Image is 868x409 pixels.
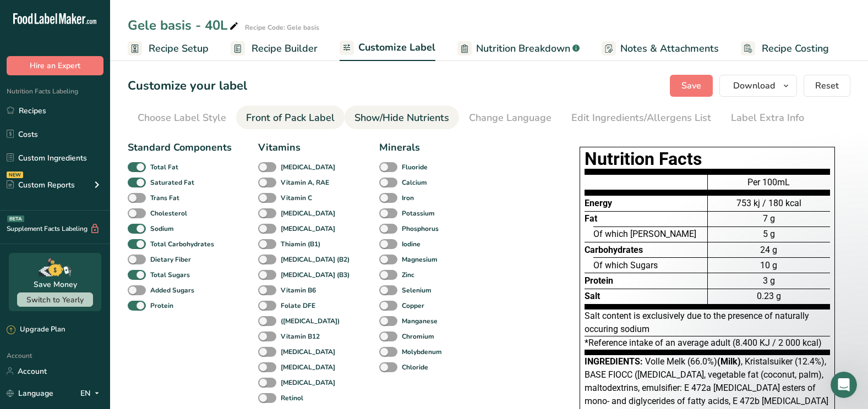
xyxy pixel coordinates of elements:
[7,172,23,178] div: NEW
[7,384,53,403] a: Language
[128,15,241,35] div: Gele basis - 40L
[708,289,830,304] div: 0.23 g
[585,152,830,167] h1: Nutrition Facts
[281,193,312,203] b: Vitamin C
[281,393,303,403] b: Retinol
[402,193,414,203] b: Iron
[7,56,103,75] button: Hire an Expert
[402,362,428,372] b: Chloride
[34,279,77,290] div: Save Money
[593,260,658,270] span: Of which Sugars
[138,110,226,125] div: Choose Label Style
[585,291,600,301] span: Salt
[150,208,187,218] b: Cholesterol
[150,239,214,249] b: Total Carbohydrates
[741,36,829,61] a: Recipe Costing
[804,75,850,97] button: Reset
[281,285,316,295] b: Vitamin B6
[402,347,442,357] b: Molybdenum
[402,285,432,295] b: Selenium
[252,41,318,56] span: Recipe Builder
[476,41,570,56] span: Nutrition Breakdown
[585,198,612,208] span: Energy
[585,275,613,286] span: Protein
[731,110,804,125] div: Label Extra Info
[26,295,84,305] span: Switch to Yearly
[815,79,839,92] span: Reset
[281,331,320,341] b: Vitamin B12
[281,162,335,172] b: [MEDICAL_DATA]
[150,255,191,264] b: Dietary Fiber
[281,378,335,388] b: [MEDICAL_DATA]
[708,197,830,210] div: 753 kj / 180 kcal
[402,178,427,187] b: Calcium
[585,213,597,224] span: Fat
[717,356,741,367] b: (Milk)
[354,110,449,125] div: Show/Hide Nutrients
[379,140,445,155] div: Minerals
[246,110,335,125] div: Front of Pack Label
[128,36,209,61] a: Recipe Setup
[281,316,340,326] b: ([MEDICAL_DATA])
[402,224,439,234] b: Phosphorus
[80,386,103,400] div: EN
[402,162,428,172] b: Fluoride
[150,193,179,203] b: Trans Fat
[670,75,713,97] button: Save
[708,257,830,273] div: 10 g
[402,239,421,249] b: Iodine
[402,255,438,264] b: Magnesium
[585,309,830,336] div: Salt content is exclusively due to the presence of naturally occuring sodium
[585,245,643,255] span: Carbohydrates
[402,208,435,218] b: Potassium
[281,362,335,372] b: [MEDICAL_DATA]
[281,224,335,234] b: [MEDICAL_DATA]
[719,75,797,97] button: Download
[620,41,719,56] span: Notes & Attachments
[150,162,178,172] b: Total Fat
[708,242,830,257] div: 24 g
[708,273,830,288] div: 3 g
[245,23,319,32] div: Recipe Code: Gele basis
[281,239,320,249] b: Thiamin (B1)
[402,270,414,280] b: Zinc
[708,226,830,242] div: 5 g
[402,331,434,341] b: Chromium
[831,372,857,398] iframe: Intercom live chat
[281,347,335,357] b: [MEDICAL_DATA]
[149,41,209,56] span: Recipe Setup
[733,79,775,92] span: Download
[258,140,353,155] div: Vitamins
[457,36,580,61] a: Nutrition Breakdown
[17,292,93,307] button: Switch to Yearly
[7,179,75,191] div: Custom Reports
[708,211,830,226] div: 7 g
[128,140,232,155] div: Standard Components
[150,178,194,187] b: Saturated Fat
[585,336,830,355] div: *Reference intake of an average adult (8.400 KJ / 2 000 kcal)
[281,255,350,264] b: [MEDICAL_DATA] (B2)
[402,301,424,311] b: Copper
[469,110,552,125] div: Change Language
[281,270,350,280] b: [MEDICAL_DATA] (B3)
[150,285,194,295] b: Added Sugars
[128,77,247,95] h1: Customize your label
[708,174,830,195] div: Per 100mL
[150,270,190,280] b: Total Sugars
[762,41,829,56] span: Recipe Costing
[7,324,65,335] div: Upgrade Plan
[602,36,719,61] a: Notes & Attachments
[593,229,696,239] span: Of which [PERSON_NAME]
[402,316,438,326] b: Manganese
[281,178,329,187] b: Vitamin A, RAE
[231,36,318,61] a: Recipe Builder
[7,215,24,222] div: BETA
[150,301,173,311] b: Protein
[281,208,335,218] b: [MEDICAL_DATA]
[571,110,711,125] div: Edit Ingredients/Allergens List
[281,301,315,311] b: Folate DFE
[340,35,435,62] a: Customize Label
[585,356,643,367] span: Ingredients:
[681,79,701,92] span: Save
[358,40,435,55] span: Customize Label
